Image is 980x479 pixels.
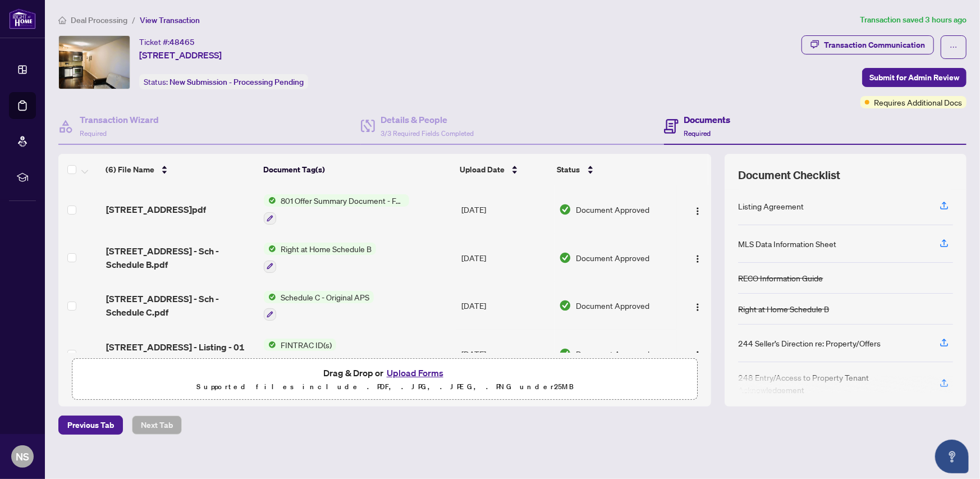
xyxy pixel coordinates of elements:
[80,129,107,138] span: Required
[71,15,127,25] span: Deal Processing
[689,200,707,218] button: Logo
[381,113,474,126] h4: Details & People
[276,339,336,351] span: FINTRAC ID(s)
[101,154,258,185] th: (6) File Name
[802,35,934,54] button: Transaction Communication
[693,207,702,216] img: Logo
[935,440,969,473] button: Open asap
[79,380,690,394] p: Supported files include .PDF, .JPG, .JPEG, .PNG under 25 MB
[860,13,967,26] article: Transaction saved 3 hours ago
[132,13,135,26] li: /
[72,359,697,400] span: Drag & Drop orUpload FormsSupported files include .PDF, .JPG, .JPEG, .PNG under25MB
[106,244,255,271] span: [STREET_ADDRESS] - Sch - Schedule B.pdf
[559,299,571,312] img: Document Status
[689,296,707,314] button: Logo
[684,113,731,126] h4: Documents
[693,350,702,359] img: Logo
[106,340,255,367] span: [STREET_ADDRESS] - Listing - 01 Office 01 - [PERSON_NAME].pdf
[824,36,925,54] div: Transaction Communication
[684,129,711,138] span: Required
[140,15,200,25] span: View Transaction
[738,272,823,284] div: RECO Information Guide
[276,243,376,255] span: Right at Home Schedule B
[457,234,555,282] td: [DATE]
[139,35,195,48] div: Ticket #:
[862,68,967,87] button: Submit for Admin Review
[9,8,36,29] img: logo
[264,194,409,225] button: Status Icon801 Offer Summary Document - For use with Agreement of Purchase and Sale
[738,200,804,212] div: Listing Agreement
[869,69,959,86] span: Submit for Admin Review
[689,249,707,267] button: Logo
[557,163,580,176] span: Status
[457,185,555,234] td: [DATE]
[874,96,962,108] span: Requires Additional Docs
[264,339,336,369] button: Status IconFINTRAC ID(s)
[738,167,840,183] span: Document Checklist
[106,163,154,176] span: (6) File Name
[59,36,130,89] img: IMG-C12341929_1.jpg
[276,194,409,207] span: 801 Offer Summary Document - For use with Agreement of Purchase and Sale
[559,348,571,360] img: Document Status
[106,292,255,319] span: [STREET_ADDRESS] - Sch - Schedule C.pdf
[16,449,29,464] span: NS
[264,243,376,273] button: Status IconRight at Home Schedule B
[460,163,505,176] span: Upload Date
[170,37,195,47] span: 48465
[950,43,958,51] span: ellipsis
[576,203,649,216] span: Document Approved
[576,299,649,312] span: Document Approved
[576,252,649,264] span: Document Approved
[276,291,374,303] span: Schedule C - Original APS
[139,48,222,62] span: [STREET_ADDRESS]
[264,243,276,255] img: Status Icon
[132,416,182,435] button: Next Tab
[58,416,123,435] button: Previous Tab
[738,303,829,315] div: Right at Home Schedule B
[139,74,308,89] div: Status:
[264,291,276,303] img: Status Icon
[67,416,114,434] span: Previous Tab
[259,154,456,185] th: Document Tag(s)
[381,129,474,138] span: 3/3 Required Fields Completed
[693,303,702,312] img: Logo
[170,77,304,87] span: New Submission - Processing Pending
[457,282,555,330] td: [DATE]
[559,203,571,216] img: Document Status
[264,194,276,207] img: Status Icon
[559,252,571,264] img: Document Status
[553,154,675,185] th: Status
[58,16,66,24] span: home
[264,291,374,321] button: Status IconSchedule C - Original APS
[738,337,881,349] div: 244 Seller’s Direction re: Property/Offers
[106,203,206,216] span: [STREET_ADDRESS]pdf
[693,254,702,263] img: Logo
[264,339,276,351] img: Status Icon
[80,113,159,126] h4: Transaction Wizard
[323,366,447,380] span: Drag & Drop or
[455,154,552,185] th: Upload Date
[738,371,926,396] div: 248 Entry/Access to Property Tenant Acknowledgement
[576,348,649,360] span: Document Approved
[689,345,707,363] button: Logo
[457,330,555,378] td: [DATE]
[738,238,836,250] div: MLS Data Information Sheet
[383,366,447,380] button: Upload Forms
